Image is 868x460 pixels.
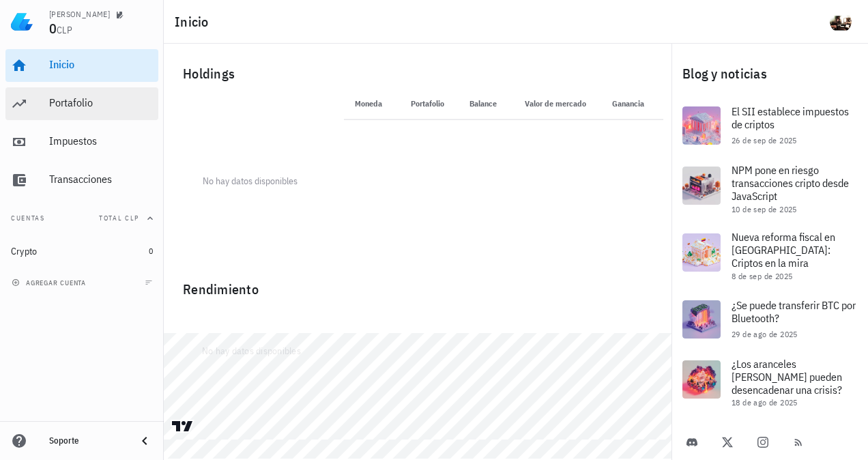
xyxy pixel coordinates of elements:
[5,202,158,235] button: CuentasTotal CLP
[11,11,33,33] img: LedgiFi
[732,357,842,397] span: ¿Los aranceles [PERSON_NAME] pueden desencadenar una crisis?
[57,24,72,36] span: CLP
[671,349,868,416] a: ¿Los aranceles [PERSON_NAME] pueden desencadenar una crisis? 18 de ago de 2025
[49,9,110,20] div: [PERSON_NAME]
[5,235,158,268] a: Crypto 0
[732,204,797,214] span: 10 de sep de 2025
[203,175,298,187] text: No hay datos disponibles
[5,164,158,197] a: Transacciones
[5,87,158,120] a: Portafolio
[11,246,38,257] div: Crypto
[732,104,849,131] span: El SII establece impuestos de criptos
[171,420,194,433] a: Charting by TradingView
[8,276,92,289] button: agregar cuenta
[49,19,57,38] span: 0
[671,222,868,289] a: Nueva reforma fiscal en [GEOGRAPHIC_DATA]: Criptos en la mira 8 de sep de 2025
[830,11,852,33] div: avatar
[732,135,797,145] span: 26 de sep de 2025
[732,298,856,325] span: ¿Se puede transferir BTC por Bluetooth?
[344,87,396,120] th: Moneda
[149,246,153,256] span: 0
[732,271,792,281] span: 8 de sep de 2025
[49,173,153,186] div: Transacciones
[396,87,456,120] th: Portafolio
[49,134,153,147] div: Impuestos
[455,87,508,120] th: Balance
[508,87,596,120] th: Valor de mercado
[172,268,663,300] div: Rendimiento
[732,163,849,203] span: NPM pone en riesgo transacciones cripto desde JavaScript
[5,126,158,158] a: Impuestos
[186,300,317,401] div: No hay datos disponibles
[612,98,652,109] span: Ganancia
[175,11,214,33] h1: Inicio
[99,214,139,222] span: Total CLP
[671,52,868,96] div: Blog y noticias
[49,58,153,71] div: Inicio
[732,397,798,407] span: 18 de ago de 2025
[5,49,158,82] a: Inicio
[49,96,153,109] div: Portafolio
[671,156,868,222] a: NPM pone en riesgo transacciones cripto desde JavaScript 10 de sep de 2025
[671,96,868,156] a: El SII establece impuestos de criptos 26 de sep de 2025
[172,52,663,96] div: Holdings
[14,278,86,287] span: agregar cuenta
[671,289,868,349] a: ¿Se puede transferir BTC por Bluetooth? 29 de ago de 2025
[732,329,798,339] span: 29 de ago de 2025
[49,435,126,446] div: Soporte
[732,230,835,270] span: Nueva reforma fiscal en [GEOGRAPHIC_DATA]: Criptos en la mira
